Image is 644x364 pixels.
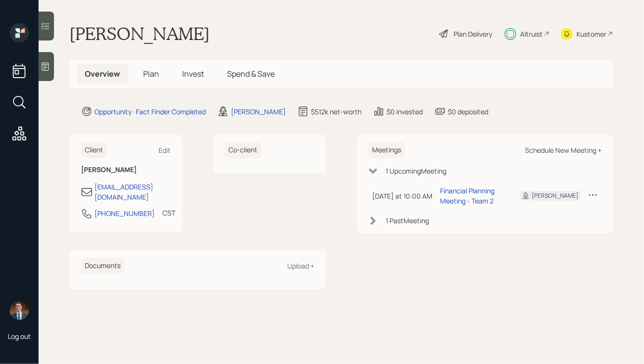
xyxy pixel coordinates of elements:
span: Spend & Save [227,68,275,79]
h6: Documents [81,258,124,274]
div: [PERSON_NAME] [231,107,286,117]
div: 1 Past Meeting [386,216,429,226]
h6: [PERSON_NAME] [81,166,171,174]
div: $512k net-worth [311,107,362,117]
div: [EMAIL_ADDRESS][DOMAIN_NAME] [94,182,171,202]
div: [DATE] at 10:00 AM [372,191,432,201]
div: [PHONE_NUMBER] [94,208,155,218]
h1: [PERSON_NAME] [69,23,210,44]
div: Upload + [287,261,314,270]
div: Log out [8,332,31,341]
div: CST [162,208,175,218]
div: 1 Upcoming Meeting [386,166,446,176]
div: $0 invested [387,107,423,117]
div: Altruist [520,29,543,39]
div: Schedule New Meeting + [525,146,602,155]
div: Financial Planning Meeting - Team 2 [440,186,505,206]
h6: Client [81,142,107,158]
span: Overview [85,68,120,79]
h6: Meetings [368,142,405,158]
img: hunter_neumayer.jpg [10,301,29,320]
h6: Co-client [225,142,261,158]
div: $0 deposited [448,107,488,117]
span: Invest [182,68,204,79]
span: Plan [143,68,159,79]
div: Edit [159,146,171,155]
div: [PERSON_NAME] [532,191,578,200]
div: Opportunity · Fact Finder Completed [94,107,206,117]
div: Kustomer [577,29,606,39]
div: Plan Delivery [454,29,492,39]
